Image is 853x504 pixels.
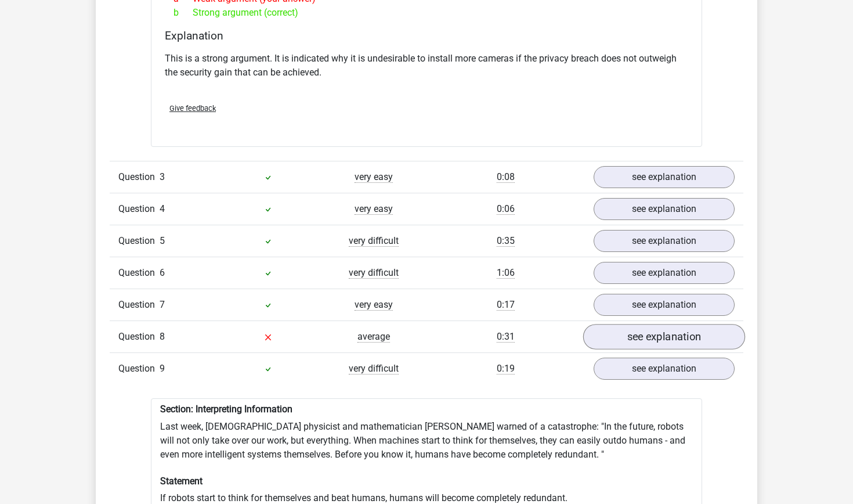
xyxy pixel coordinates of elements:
[349,267,399,279] span: very difficult
[174,6,193,20] span: b
[160,476,693,487] h6: Statement
[118,266,160,280] span: Question
[355,171,393,183] span: very easy
[118,330,160,344] span: Question
[118,362,160,376] span: Question
[497,267,515,279] span: 1:06
[118,202,160,216] span: Question
[497,299,515,311] span: 0:17
[160,299,165,310] span: 7
[160,331,165,342] span: 8
[165,52,688,80] p: This is a strong argument. It is indicated why it is undesirable to install more cameras if the p...
[118,234,160,248] span: Question
[118,170,160,184] span: Question
[165,6,688,20] div: Strong argument (correct)
[583,325,745,350] a: see explanation
[160,171,165,182] span: 3
[160,363,165,374] span: 9
[355,203,393,215] span: very easy
[497,363,515,375] span: 0:19
[497,235,515,247] span: 0:35
[594,166,735,188] a: see explanation
[349,235,399,247] span: very difficult
[357,331,390,343] span: average
[355,299,393,311] span: very easy
[160,404,693,415] h6: Section: Interpreting Information
[160,235,165,246] span: 5
[497,331,515,343] span: 0:31
[169,104,216,113] span: Give feedback
[118,298,160,312] span: Question
[594,230,735,252] a: see explanation
[594,358,735,380] a: see explanation
[160,267,165,278] span: 6
[594,198,735,220] a: see explanation
[165,29,688,42] h4: Explanation
[497,171,515,183] span: 0:08
[594,294,735,316] a: see explanation
[160,203,165,214] span: 4
[349,363,399,375] span: very difficult
[594,262,735,284] a: see explanation
[497,203,515,215] span: 0:06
